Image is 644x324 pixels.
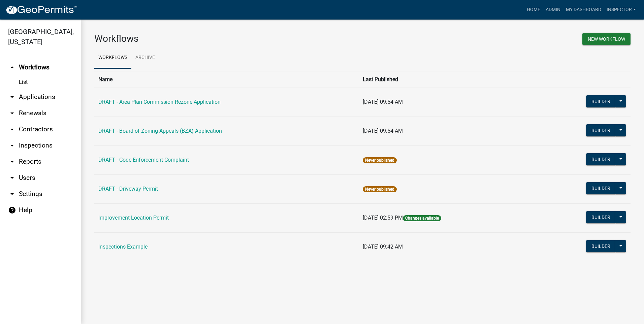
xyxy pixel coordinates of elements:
[363,215,403,221] span: [DATE] 02:59 PM
[359,71,533,88] th: Last Published
[94,71,359,88] th: Name
[8,206,16,214] i: help
[586,153,616,165] button: Builder
[94,47,131,69] a: Workflows
[563,3,604,16] a: My Dashboard
[582,33,631,45] button: New Workflow
[98,244,148,250] a: Inspections Example
[8,93,16,101] i: arrow_drop_down
[98,157,189,163] a: DRAFT - Code Enforcement Complaint
[98,186,158,192] a: DRAFT - Driveway Permit
[8,141,16,150] i: arrow_drop_down
[131,47,159,69] a: Archive
[8,190,16,198] i: arrow_drop_down
[363,99,403,105] span: [DATE] 09:54 AM
[586,240,616,252] button: Builder
[363,186,397,192] span: Never published
[8,125,16,133] i: arrow_drop_down
[524,3,543,16] a: Home
[363,157,397,163] span: Never published
[8,109,16,117] i: arrow_drop_down
[363,128,403,134] span: [DATE] 09:54 AM
[586,124,616,136] button: Builder
[586,182,616,194] button: Builder
[98,215,169,221] a: Improvement Location Permit
[363,244,403,250] span: [DATE] 09:42 AM
[403,215,441,221] span: Changes available
[586,95,616,107] button: Builder
[604,3,639,16] a: Inspector
[8,174,16,182] i: arrow_drop_down
[98,128,222,134] a: DRAFT - Board of Zoning Appeals (BZA) Application
[543,3,563,16] a: Admin
[8,63,16,71] i: arrow_drop_up
[94,33,357,44] h3: Workflows
[586,211,616,223] button: Builder
[98,99,221,105] a: DRAFT - Area Plan Commission Rezone Application
[8,158,16,166] i: arrow_drop_down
